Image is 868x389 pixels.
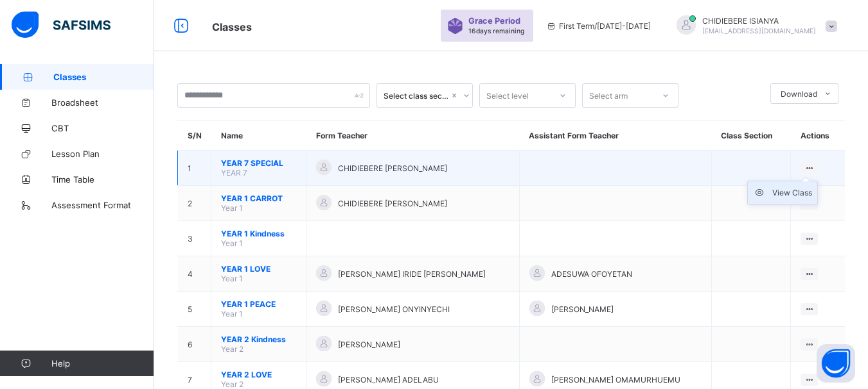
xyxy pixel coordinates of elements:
span: Grace Period [468,16,520,26]
span: YEAR 1 LOVE [221,264,296,274]
th: S/N [178,121,211,151]
span: Year 1 [221,203,243,213]
span: CHIDIEBERE [PERSON_NAME] [338,163,447,173]
span: [PERSON_NAME] IRIDE [PERSON_NAME] [338,269,486,279]
th: Form Teacher [306,121,519,151]
span: Year 2 [221,344,244,354]
span: Lesson Plan [51,149,154,159]
span: YEAR 7 [221,168,247,178]
td: 5 [178,292,211,327]
span: [PERSON_NAME] ADELABU [338,375,439,385]
span: YEAR 2 Kindness [221,335,296,344]
td: 1 [178,151,211,186]
td: 2 [178,186,211,221]
span: Year 2 [221,379,244,389]
span: YEAR 1 CARROT [221,194,296,203]
div: Select class section [384,91,449,101]
span: YEAR 2 LOVE [221,370,296,379]
span: Time Table [51,174,154,185]
span: session/term information [546,21,651,31]
span: [PERSON_NAME] [338,340,400,349]
span: [PERSON_NAME] [551,304,614,314]
span: Year 1 [221,309,243,319]
span: Classes [212,21,252,33]
span: [PERSON_NAME] OMAMURHUEMU [551,375,680,385]
div: Select arm [589,83,628,108]
th: Assistant Form Teacher [519,121,711,151]
span: Broadsheet [51,97,154,108]
img: sticker-purple.71386a28dfed39d6af7621340158ba97.svg [447,18,463,34]
span: YEAR 7 SPECIAL [221,158,296,168]
span: Classes [53,72,154,82]
th: Actions [791,121,845,151]
span: [PERSON_NAME] ONYINYECHI [338,304,450,314]
span: Year 1 [221,238,243,248]
span: CHIDIEBERE [PERSON_NAME] [338,199,447,208]
span: Download [781,89,817,99]
button: Open asap [817,344,855,383]
div: View Class [772,186,812,199]
span: YEAR 1 Kindness [221,229,296,238]
span: YEAR 1 PEACE [221,299,296,309]
span: CHIDIEBERE ISIANYA [702,16,816,26]
td: 6 [178,327,211,362]
span: CBT [51,123,154,133]
span: Year 1 [221,274,243,283]
div: Select level [486,83,529,108]
td: 4 [178,256,211,292]
th: Class Section [711,121,791,151]
th: Name [211,121,306,151]
span: [EMAIL_ADDRESS][DOMAIN_NAME] [702,27,816,35]
img: safsims [12,12,111,38]
span: 16 days remaining [468,27,524,35]
span: ADESUWA OFOYETAN [551,269,632,279]
td: 3 [178,221,211,256]
div: CHIDIEBEREISIANYA [664,15,844,37]
span: Assessment Format [51,200,154,210]
span: Help [51,358,154,368]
